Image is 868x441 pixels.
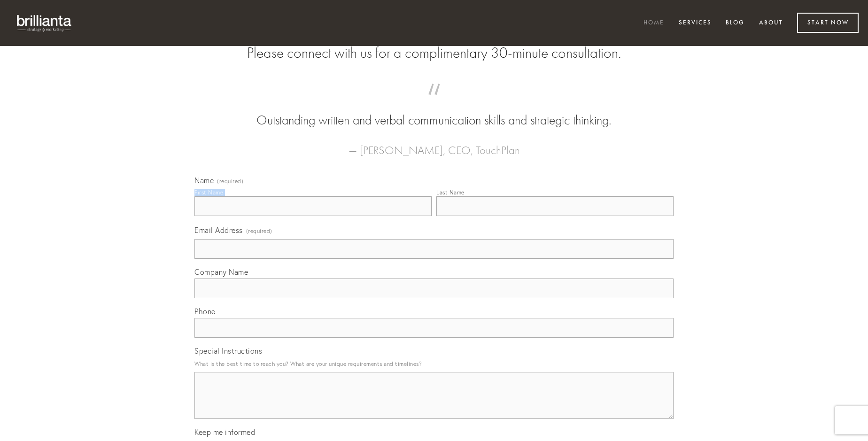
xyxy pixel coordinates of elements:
div: Last Name [436,189,465,196]
a: Services [673,15,718,31]
blockquote: Outstanding written and verbal communication skills and strategic thinking. [209,93,659,130]
span: Phone [194,307,216,316]
span: Company Name [194,267,248,277]
div: First Name [194,189,223,196]
span: Name [194,176,214,185]
a: Blog [720,15,751,31]
span: (required) [246,224,272,237]
span: Email Address [194,225,243,235]
figcaption: — [PERSON_NAME], CEO, TouchPlan [209,130,659,160]
span: (required) [217,178,243,184]
span: Special Instructions [194,346,262,356]
a: About [753,15,789,31]
p: What is the best time to reach you? What are your unique requirements and timelines? [194,357,674,370]
h2: Please connect with us for a complimentary 30-minute consultation. [194,44,674,62]
a: Start Now [797,13,859,33]
img: brillianta - research, strategy, marketing [9,9,80,37]
a: Home [637,15,670,31]
span: Keep me informed [194,427,255,437]
span: “ [209,93,659,111]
